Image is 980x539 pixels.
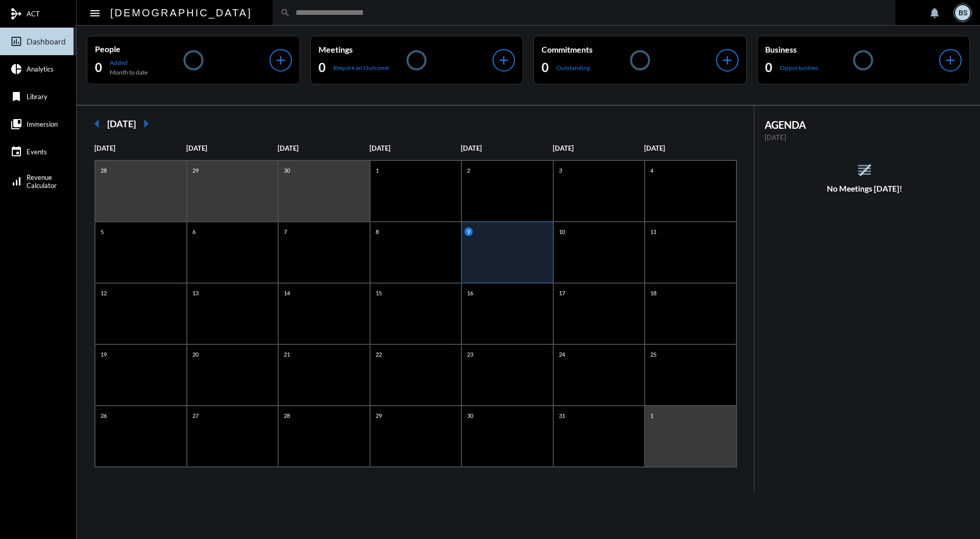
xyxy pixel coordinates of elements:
p: 1 [373,166,381,175]
mat-icon: notifications [928,7,941,19]
p: 20 [190,350,201,359]
p: 4 [648,166,656,175]
p: [DATE] [553,144,645,152]
p: 26 [98,411,109,420]
span: Revenue Calculator [27,173,57,190]
mat-icon: arrow_right [136,113,156,134]
p: [DATE] [94,144,186,152]
p: 18 [648,289,659,297]
mat-icon: event [10,146,22,158]
p: 22 [373,350,384,359]
h2: [DEMOGRAPHIC_DATA] [110,5,252,21]
p: 9 [464,227,473,236]
p: [DATE] [644,144,736,152]
p: [DATE] [278,144,370,152]
mat-icon: search [280,8,290,18]
p: 15 [373,289,384,297]
p: 27 [190,411,201,420]
mat-icon: mediation [10,8,22,20]
p: 30 [281,166,292,175]
p: 2 [464,166,473,175]
p: 5 [98,227,106,236]
h5: No Meetings [DATE]! [754,184,975,193]
p: 7 [281,227,289,236]
p: 11 [648,227,659,236]
mat-icon: insert_chart_outlined [10,35,22,48]
p: 29 [190,166,201,175]
span: Immersion [27,120,58,128]
mat-icon: arrow_left [87,113,107,134]
p: 24 [556,350,568,359]
p: 23 [464,350,476,359]
p: [DATE] [461,144,553,152]
p: 28 [98,166,109,175]
mat-icon: reorder [856,161,873,178]
p: [DATE] [186,144,278,152]
mat-icon: bookmark [10,90,22,103]
p: [DATE] [370,144,461,152]
p: 30 [464,411,476,420]
p: 31 [556,411,568,420]
mat-icon: signal_cellular_alt [10,175,22,188]
p: 28 [281,411,292,420]
span: Dashboard [27,37,66,46]
p: 21 [281,350,292,359]
span: Events [27,148,47,156]
p: 13 [190,289,201,297]
p: 12 [98,289,109,297]
p: [DATE] [765,133,965,142]
span: ACT [27,10,40,18]
span: Library [27,92,47,101]
p: 16 [464,289,476,297]
p: 6 [190,227,198,236]
p: 8 [373,227,381,236]
p: 10 [556,227,568,236]
span: Analytics [27,65,54,73]
p: 3 [556,166,565,175]
p: 14 [281,289,292,297]
p: 19 [98,350,109,359]
h2: AGENDA [765,119,965,131]
p: 29 [373,411,384,420]
p: 25 [648,350,659,359]
p: 17 [556,289,568,297]
button: Toggle sidenav [85,3,105,23]
mat-icon: Side nav toggle icon [89,7,101,19]
mat-icon: pie_chart [10,63,22,75]
mat-icon: collections_bookmark [10,118,22,130]
h2: [DATE] [107,118,136,129]
p: 1 [648,411,656,420]
div: BS [955,5,970,20]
